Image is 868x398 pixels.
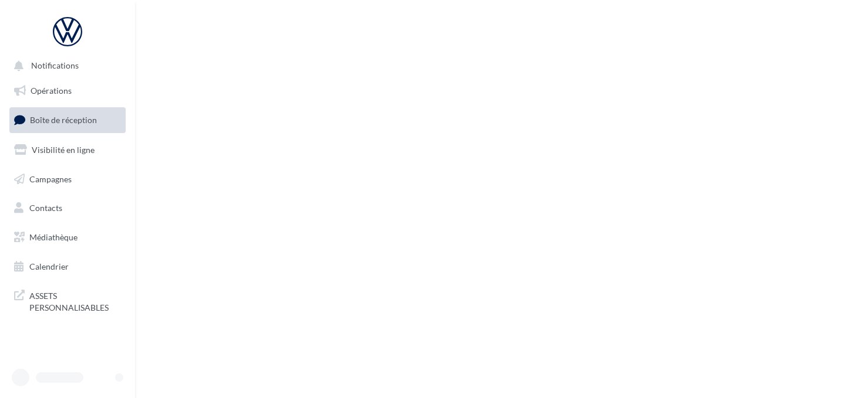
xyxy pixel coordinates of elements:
[29,232,78,242] span: Médiathèque
[7,167,128,192] a: Campagnes
[7,254,128,279] a: Calendrier
[29,261,69,271] span: Calendrier
[7,283,128,318] a: ASSETS PERSONNALISABLES
[7,196,128,220] a: Contacts
[7,107,128,132] a: Boîte de réception
[7,225,128,250] a: Médiathèque
[32,145,95,155] span: Visibilité en ligne
[7,79,128,103] a: Opérations
[7,138,128,162] a: Visibilité en ligne
[29,203,62,213] span: Contacts
[31,61,79,71] span: Notifications
[29,174,72,183] span: Campagnes
[31,86,72,96] span: Opérations
[29,288,121,313] span: ASSETS PERSONNALISABLES
[30,115,97,125] span: Boîte de réception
